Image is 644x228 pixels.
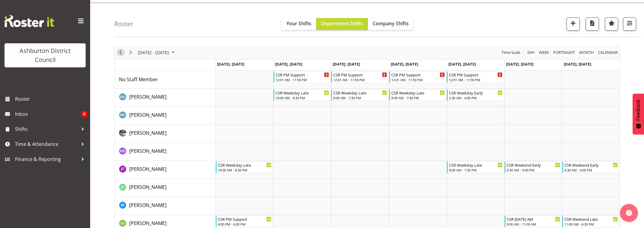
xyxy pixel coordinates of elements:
[114,20,133,27] h4: Roster
[321,20,363,27] span: Department Shifts
[114,179,215,197] td: John Tarry resource
[564,216,618,222] div: CSR Weekend Late
[331,71,388,83] div: No Staff Member"s event - CSR PM Support Begin From Wednesday, August 27, 2025 at 12:01:00 AM GMT...
[275,61,302,67] span: [DATE], [DATE]
[449,90,502,96] div: CSR Weekday Early
[129,184,166,190] span: [PERSON_NAME]
[633,94,644,134] button: Feedback - Show survey
[15,155,78,164] span: Finance & Reporting
[368,18,414,30] button: Company Shifts
[564,222,618,226] div: 11:00 AM - 6:30 PM
[15,94,87,103] span: Roster
[218,222,271,226] div: 4:00 PM - 6:00 PM
[333,90,387,96] div: CSR Weekday Late
[391,77,445,82] div: 12:01 AM - 11:59 PM
[391,72,445,78] div: CSR PM Support
[129,93,166,100] a: [PERSON_NAME]
[564,168,618,172] div: 6:30 AM - 5:00 PM
[129,220,166,226] span: [PERSON_NAME]
[276,72,329,78] div: CSR PM Support
[562,162,619,173] div: Jill Cullimore"s event - CSR Weekend Early Begin From Sunday, August 31, 2025 at 6:30:00 AM GMT+1...
[389,89,446,101] div: Deborah Anderson"s event - CSR Weekday Late Begin From Thursday, August 28, 2025 at 9:00:00 AM GM...
[276,77,329,82] div: 12:01 AM - 11:59 PM
[564,61,591,67] span: [DATE], [DATE]
[391,61,418,67] span: [DATE], [DATE]
[282,18,316,30] button: Your Shifts
[114,161,215,179] td: Jill Cullimore resource
[449,168,502,172] div: 9:00 AM - 7:30 PM
[216,216,273,227] div: Liam Stewart"s event - CSR PM Support Begin From Monday, August 25, 2025 at 4:00:00 PM GMT+12:00 ...
[447,89,504,101] div: Deborah Anderson"s event - CSR Weekday Early Begin From Friday, August 29, 2025 at 5:30:00 AM GMT...
[119,76,158,83] span: No Staff Member
[217,61,244,67] span: [DATE], [DATE]
[129,183,166,191] a: [PERSON_NAME]
[507,162,560,168] div: CSR Weekend Early
[273,71,331,83] div: No Staff Member"s event - CSR PM Support Begin From Tuesday, August 26, 2025 at 12:01:00 AM GMT+1...
[553,49,575,56] span: Fortnight
[391,95,445,100] div: 9:00 AM - 7:30 PM
[507,216,560,222] div: CSR [DATE] AM
[136,46,178,59] div: August 25 - 31, 2025
[129,94,166,100] span: [PERSON_NAME]
[333,61,360,67] span: [DATE], [DATE]
[526,49,536,56] button: Timeline Day
[586,17,599,31] button: Download a PDF of the roster according to the set date range.
[527,49,535,56] span: Day
[114,197,215,215] td: Julia Allen resource
[449,77,502,82] div: 12:01 AM - 11:59 PM
[129,130,166,136] span: [PERSON_NAME]
[636,100,641,121] span: Feedback
[15,109,81,119] span: Inbox
[117,49,125,56] button: Previous
[129,111,166,119] a: [PERSON_NAME]
[597,49,619,56] button: Month
[114,107,215,125] td: Ellen McManus resource
[448,61,476,67] span: [DATE], [DATE]
[114,125,215,143] td: Harrison Doak resource
[129,202,166,209] a: [PERSON_NAME]
[273,89,331,101] div: Deborah Anderson"s event - CSR Weekday Late Begin From Tuesday, August 26, 2025 at 10:00:00 AM GM...
[564,162,618,168] div: CSR Weekend Early
[447,162,504,173] div: Jill Cullimore"s event - CSR Weekday Late Begin From Friday, August 29, 2025 at 9:00:00 AM GMT+12...
[449,162,502,168] div: CSR Weekday Late
[623,17,636,31] button: Filter Shifts
[449,72,502,78] div: CSR PM Support
[129,112,166,118] span: [PERSON_NAME]
[81,111,87,117] span: 6
[115,46,126,59] div: previous period
[127,49,135,56] button: Next
[114,143,215,161] td: Hayley Dickson resource
[129,165,166,173] a: [PERSON_NAME]
[114,71,215,89] td: No Staff Member resource
[333,77,387,82] div: 12:01 AM - 11:59 PM
[605,17,618,31] button: Highlight an important date within the roster.
[578,49,595,56] button: Timeline Month
[129,129,166,137] a: [PERSON_NAME]
[11,46,80,64] div: Ashburton District Council
[286,20,311,27] span: Your Shifts
[15,140,78,149] span: Time & Attendance
[507,222,560,226] div: 9:00 AM - 11:00 AM
[129,220,166,227] a: [PERSON_NAME]
[276,95,329,100] div: 10:00 AM - 8:30 PM
[137,49,169,56] span: [DATE] - [DATE]
[129,147,166,155] a: [PERSON_NAME]
[137,49,177,56] button: August 2025
[501,49,521,56] span: Time Scale
[126,46,136,59] div: next period
[505,216,562,227] div: Liam Stewart"s event - CSR Saturday AM Begin From Saturday, August 30, 2025 at 9:00:00 AM GMT+12:...
[507,168,560,172] div: 6:30 AM - 5:00 PM
[506,61,533,67] span: [DATE], [DATE]
[114,89,215,107] td: Deborah Anderson resource
[538,49,550,56] button: Timeline Week
[15,125,78,134] span: Shifts
[578,49,594,56] span: Month
[129,166,166,172] span: [PERSON_NAME]
[331,89,388,101] div: Deborah Anderson"s event - CSR Weekday Late Begin From Wednesday, August 27, 2025 at 9:00:00 AM G...
[5,15,54,27] img: Rosterit website logo
[119,76,158,83] a: No Staff Member
[333,72,387,78] div: CSR PM Support
[276,90,329,96] div: CSR Weekday Late
[449,95,502,100] div: 5:30 AM - 4:00 PM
